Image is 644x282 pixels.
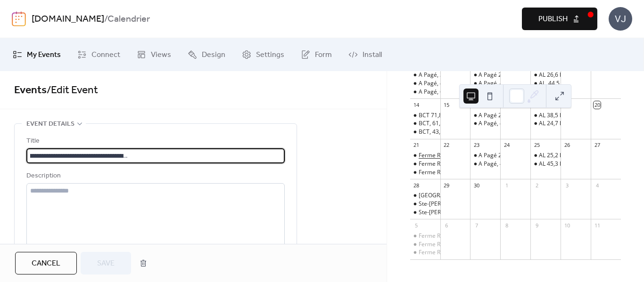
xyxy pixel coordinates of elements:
div: 21 [413,142,420,149]
div: 1 [503,182,510,189]
div: 14 [413,101,420,108]
div: 25 [533,142,540,149]
div: 7 [473,222,480,229]
span: Design [202,49,225,61]
div: A Pagé, 43,2 km Ch Village St-Pierre-Nord, Base-de-Roc. St-Paul. Commandité par salle d'entraînem... [470,120,500,128]
a: Form [294,42,339,67]
span: / Edit Event [47,80,98,101]
div: AL 38,5 km St-Thomas, Crabtree, St-Paul. Commandité par Son X Plus produits audio/vidéo [530,112,561,120]
div: A Pagé 24,8 km Petite Noraie, Rivière Rouge, Rg Double, Voie de Contournement [470,71,500,79]
div: BCT, 61,5 km St-Gérard, l'Assomption, Rg Point-du-Jour-Nord. Commandité par Napa distributeur de ... [410,120,440,128]
div: 26 [563,142,570,149]
div: Ferme Régis, 66,6 km Élisabeth, St-Félix, Ste-Mélanie, St-Ambroise. Commandité par Ville de Notre... [410,241,440,249]
a: Install [341,42,389,67]
div: 28 [413,182,420,189]
div: Ferme Régis 80,8 km St-Thomas, Rg St-Jean-Baptiste, St-Sulpice, Rg Point-du-Jour-Nord, Ch Landry.... [410,152,440,160]
div: A Pagé, 39,6 km St-Ambroise, Ste-Marceline. Commandité par Municipalité de St-Ambroise service mu... [410,71,440,79]
b: / [104,10,107,28]
span: Views [151,49,171,61]
div: A Pagé 25 km Petite-Noraie, Ch St-Pierre, Rg Double, 38e av, St-Ambroise, Voie de Contournement [470,112,500,120]
div: 9 [533,222,540,229]
div: AL 24,7 km rue Lépine, Rg Sud, St-Thomas, Base de Roc [530,120,561,128]
a: Views [130,42,178,67]
div: A Pagé, 48,9 km St-Liguori, St-Jacques, Ste-Marie, Crabtree. Commandité par Constuction Mike Blai... [410,80,440,88]
button: Cancel [15,252,77,274]
div: Ferme Régis, 83,4 km Ste-Élisabeth, St-Norbert, St-Félix, Lac Rocher, St-Ambroise. Commandité par... [410,249,440,257]
div: 18 [533,101,540,108]
div: 19 [563,101,570,108]
span: Settings [256,49,284,61]
div: Ferme Régis, 45,2 km Rg Ste-Julie, Ste-Élisabeth, St-Thomas. Commandité par Salon de coiffure ABC [410,160,440,168]
div: 29 [443,182,450,189]
div: 11 [594,222,601,229]
div: 30 [473,182,480,189]
a: Connect [70,42,127,67]
div: Ste-Mélanie, 60,5 km Ste-Marceline, St-Alphonse, Ste-Béatrix, Rg St-Laurent, Ch des Dalles. Comma... [410,209,440,217]
div: A Pagé, 42,7 km St-Ambroise, Ste-Mélanie. Commandité par Brasserie la Broue Sportive [470,160,500,168]
div: 8 [503,222,510,229]
div: 5 [413,222,420,229]
span: Publish [538,14,568,25]
div: A Pagé, 67,2 km St-Liguori, St-Ambroise, Ste-Marceline, Ste-Mélanie. Commandité par La Distinctio... [410,88,440,96]
div: 17 [503,101,510,108]
div: Description [26,170,283,182]
a: Settings [235,42,291,67]
div: Ferme Régis, 64,6 km Ste-Élisabeth, St-Cuthbert, Berthier. Commandité par Sylvain Labine représen... [410,169,440,177]
a: [DOMAIN_NAME] [32,10,104,28]
a: Design [181,42,232,67]
div: AL 26,6 km Ch Cyrille-Beaudry, Crabtree, St-Paul, Ch St-Jacques [530,71,561,79]
div: AL, 44,5 km St-Liguori, St-Jacques, Ste-Marie, Crabtree, St-Paul. Commandité par Boies [530,80,561,88]
div: 24 [503,142,510,149]
div: 15 [443,101,450,108]
div: 22 [443,142,450,149]
a: My Events [6,42,68,67]
a: Events [14,80,47,101]
span: Cancel [32,258,60,269]
div: BCT 71,8 km St-Gérard, l'Épiphanie, l'Assomption, Rg Point-du-Jour-Nord. Commandité par Pulsion S... [410,112,440,120]
div: Ferme Régis, 52,1 km Ste-Élisabeth, St-Norbert, Rg dse Cascades, Rg Grande-Chaloupe. Commandité p... [410,232,440,240]
div: Title [26,136,283,147]
div: Ste-Mélanie, 38,1 km Pont Baril, Rg Ste-Julie, Rue Visitation, Voie de Contournement, Rg- du-Pied... [410,192,440,200]
div: 16 [473,101,480,108]
div: A Pagé, 41,4 km Rg de la Petite-Noraie, St-Liguori, St-Ambroise. Commandité par Dupont photo stud... [470,80,500,88]
div: VJ [609,7,632,31]
span: Install [363,49,382,61]
div: 23 [473,142,480,149]
div: 6 [443,222,450,229]
button: Publish [522,8,597,30]
span: Event details [26,119,74,130]
div: 3 [563,182,570,189]
div: 4 [594,182,601,189]
span: Connect [91,49,120,61]
div: 27 [594,142,601,149]
div: 10 [563,222,570,229]
div: AL 45,3 km St-Paul, Rg St-Henri, Cyrille-Beaudry . Commandité par Brasserie Alchimis microbrasserie [530,160,561,168]
span: Form [315,49,332,61]
div: BCT, 43,6 km St-Thomas, Rg St-Henri, Ch Cyrille-Beaudry. Commandité par Jocelyn Lanctôt courtier ... [410,128,440,136]
div: Ste-Mélanie, 52,2 km Lac Rocher, Rg des Dalles, Rg St-Laurent, Ste-Béatrix. Commandité par Auberg... [410,200,440,208]
span: My Events [27,49,61,61]
img: logo [12,11,26,26]
div: A Pagé 25,3 km Voie de contournement, Ch St-Jacques, Rivière Rouge, Rg Double [470,152,500,160]
div: 2 [533,182,540,189]
div: 20 [594,101,601,108]
div: AL 25,2 km St-Paul, Crabtree, Petite-Noraie, Voie de Contournement [530,152,561,160]
b: Calendrier [107,10,150,28]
